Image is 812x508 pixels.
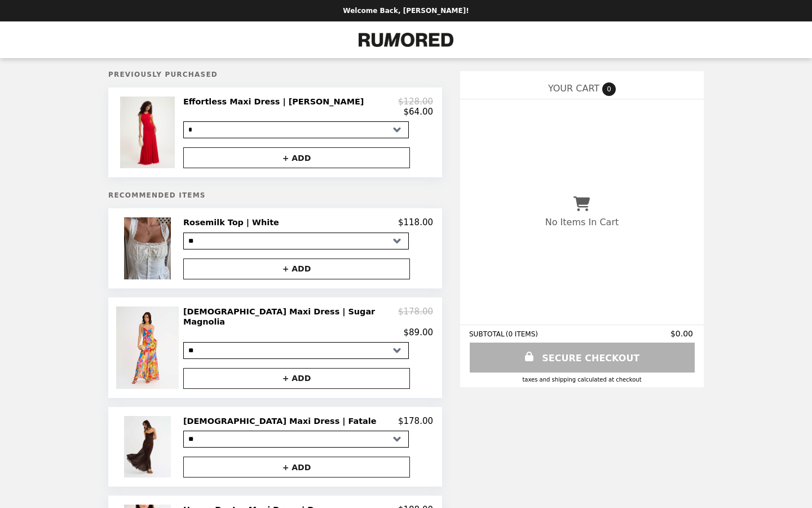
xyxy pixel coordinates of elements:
[183,217,284,227] h2: Rosemilk Top | White
[124,217,174,279] img: Rosemilk Top | White
[120,97,178,168] img: Effortless Maxi Dress | Shirley Temple
[670,329,695,338] span: $0.00
[545,217,619,227] p: No Items In Cart
[124,416,174,478] img: Santeria Maxi Dress | Fatale
[108,191,442,199] h5: Recommended Items
[404,327,434,338] p: $89.00
[108,71,442,78] h5: Previously Purchased
[343,7,469,15] p: Welcome Back, [PERSON_NAME]!
[398,217,433,227] p: $118.00
[183,306,398,327] h2: [DEMOGRAPHIC_DATA] Maxi Dress | Sugar Magnolia
[183,457,410,478] button: + ADD
[183,431,409,448] select: Select a product variant
[183,259,410,279] button: + ADD
[469,376,695,383] div: Taxes and Shipping calculated at checkout
[183,233,409,249] select: Select a product variant
[183,368,410,389] button: + ADD
[183,416,381,426] h2: [DEMOGRAPHIC_DATA] Maxi Dress | Fatale
[183,147,410,168] button: + ADD
[116,306,182,389] img: Santeria Maxi Dress | Sugar Magnolia
[398,306,433,327] p: $178.00
[183,121,409,138] select: Select a product variant
[469,330,506,338] span: SUBTOTAL
[183,97,368,107] h2: Effortless Maxi Dress | [PERSON_NAME]
[398,416,433,426] p: $178.00
[398,97,433,107] p: $128.00
[548,83,599,94] span: YOUR CART
[183,342,409,359] select: Select a product variant
[602,82,616,96] span: 0
[359,28,453,51] img: Brand Logo
[506,330,538,338] span: ( 0 ITEMS )
[404,107,434,117] p: $64.00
